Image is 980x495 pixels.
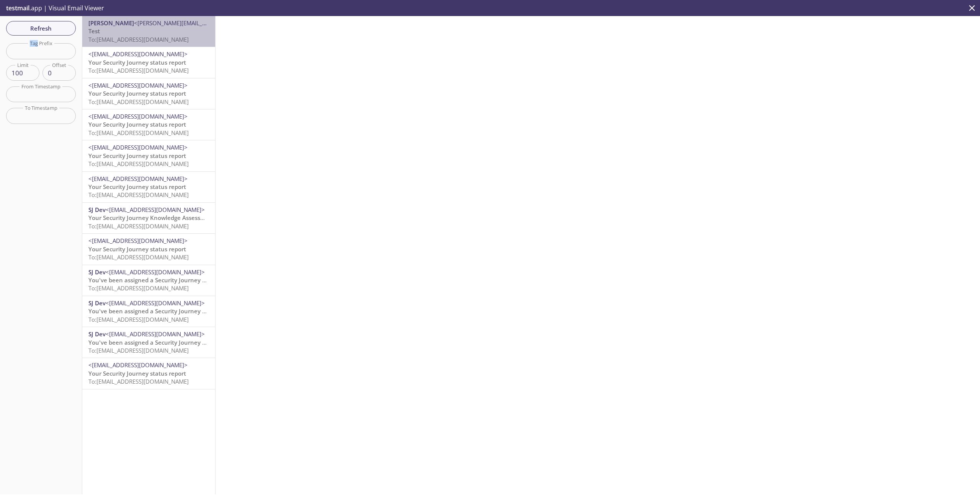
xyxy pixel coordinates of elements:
span: <[EMAIL_ADDRESS][DOMAIN_NAME]> [106,268,205,276]
div: SJ Dev<[EMAIL_ADDRESS][DOMAIN_NAME]>Your Security Journey Knowledge Assessment is WaitingTo:[EMAI... [82,203,215,233]
span: To: [EMAIL_ADDRESS][DOMAIN_NAME] [88,191,189,199]
span: To: [EMAIL_ADDRESS][DOMAIN_NAME] [88,160,189,168]
button: Refresh [6,21,76,36]
span: <[EMAIL_ADDRESS][DOMAIN_NAME]> [88,361,188,369]
span: Your Security Journey status report [88,152,186,160]
span: To: [EMAIL_ADDRESS][DOMAIN_NAME] [88,316,189,323]
span: <[EMAIL_ADDRESS][DOMAIN_NAME]> [106,299,205,307]
span: <[EMAIL_ADDRESS][DOMAIN_NAME]> [88,112,188,120]
div: <[EMAIL_ADDRESS][DOMAIN_NAME]>Your Security Journey status reportTo:[EMAIL_ADDRESS][DOMAIN_NAME] [82,47,215,78]
span: <[EMAIL_ADDRESS][DOMAIN_NAME]> [106,206,205,213]
span: To: [EMAIL_ADDRESS][DOMAIN_NAME] [88,284,189,292]
div: SJ Dev<[EMAIL_ADDRESS][DOMAIN_NAME]>You've been assigned a Security Journey Knowledge AssessmentT... [82,327,215,358]
span: Your Security Journey status report [88,59,186,66]
span: <[PERSON_NAME][EMAIL_ADDRESS][DOMAIN_NAME]> [134,19,277,27]
span: <[EMAIL_ADDRESS][DOMAIN_NAME]> [88,175,188,182]
div: <[EMAIL_ADDRESS][DOMAIN_NAME]>Your Security Journey status reportTo:[EMAIL_ADDRESS][DOMAIN_NAME] [82,172,215,202]
span: To: [EMAIL_ADDRESS][DOMAIN_NAME] [88,67,189,74]
nav: emails [82,16,215,389]
div: [PERSON_NAME]<[PERSON_NAME][EMAIL_ADDRESS][DOMAIN_NAME]>TestTo:[EMAIL_ADDRESS][DOMAIN_NAME] [82,16,215,47]
span: SJ Dev [88,299,106,307]
span: <[EMAIL_ADDRESS][DOMAIN_NAME]> [88,50,188,58]
span: To: [EMAIL_ADDRESS][DOMAIN_NAME] [88,36,189,43]
div: SJ Dev<[EMAIL_ADDRESS][DOMAIN_NAME]>You've been assigned a Security Journey Knowledge AssessmentT... [82,296,215,327]
span: You've been assigned a Security Journey Knowledge Assessment [88,339,267,346]
span: SJ Dev [88,330,106,338]
span: Test [88,27,100,35]
span: <[EMAIL_ADDRESS][DOMAIN_NAME]> [106,330,205,338]
span: <[EMAIL_ADDRESS][DOMAIN_NAME]> [88,143,188,151]
span: Your Security Journey status report [88,370,186,377]
span: Your Security Journey status report [88,90,186,97]
span: Your Security Journey status report [88,120,186,128]
div: <[EMAIL_ADDRESS][DOMAIN_NAME]>Your Security Journey status reportTo:[EMAIL_ADDRESS][DOMAIN_NAME] [82,234,215,264]
span: <[EMAIL_ADDRESS][DOMAIN_NAME]> [88,237,188,244]
span: To: [EMAIL_ADDRESS][DOMAIN_NAME] [88,98,189,106]
span: SJ Dev [88,268,106,276]
span: Refresh [12,23,70,33]
span: To: [EMAIL_ADDRESS][DOMAIN_NAME] [88,347,189,354]
span: To: [EMAIL_ADDRESS][DOMAIN_NAME] [88,129,189,137]
span: Your Security Journey status report [88,183,186,191]
div: <[EMAIL_ADDRESS][DOMAIN_NAME]>Your Security Journey status reportTo:[EMAIL_ADDRESS][DOMAIN_NAME] [82,358,215,389]
span: To: [EMAIL_ADDRESS][DOMAIN_NAME] [88,222,189,230]
div: SJ Dev<[EMAIL_ADDRESS][DOMAIN_NAME]>You've been assigned a Security Journey Knowledge AssessmentT... [82,265,215,296]
span: You've been assigned a Security Journey Knowledge Assessment [88,307,267,315]
div: <[EMAIL_ADDRESS][DOMAIN_NAME]>Your Security Journey status reportTo:[EMAIL_ADDRESS][DOMAIN_NAME] [82,78,215,109]
span: SJ Dev [88,206,106,213]
span: <[EMAIL_ADDRESS][DOMAIN_NAME]> [88,81,188,89]
div: <[EMAIL_ADDRESS][DOMAIN_NAME]>Your Security Journey status reportTo:[EMAIL_ADDRESS][DOMAIN_NAME] [82,109,215,140]
span: To: [EMAIL_ADDRESS][DOMAIN_NAME] [88,378,189,385]
span: testmail [6,4,29,12]
span: Your Security Journey Knowledge Assessment is Waiting [88,214,243,221]
span: To: [EMAIL_ADDRESS][DOMAIN_NAME] [88,253,189,261]
div: <[EMAIL_ADDRESS][DOMAIN_NAME]>Your Security Journey status reportTo:[EMAIL_ADDRESS][DOMAIN_NAME] [82,140,215,171]
span: Your Security Journey status report [88,245,186,253]
span: [PERSON_NAME] [88,19,134,27]
span: You've been assigned a Security Journey Knowledge Assessment [88,276,267,284]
